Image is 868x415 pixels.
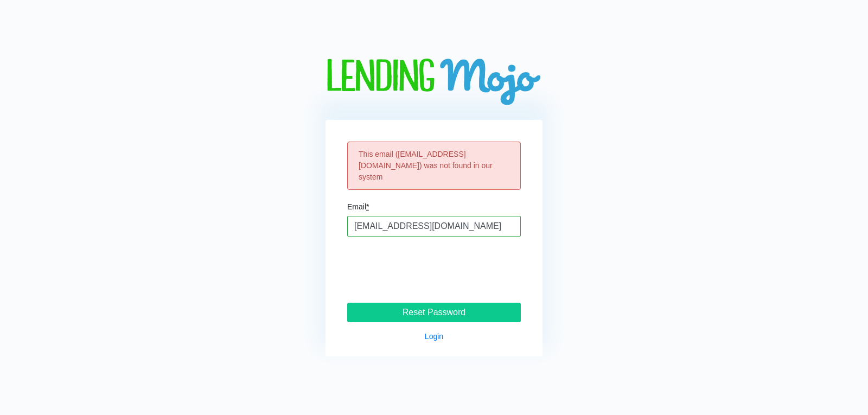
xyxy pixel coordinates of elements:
div: This email ( [EMAIL_ADDRESS][DOMAIN_NAME] ) was not found in our system [347,142,521,190]
label: Email [347,203,369,210]
abbr: required [366,202,369,211]
img: logo-big.png [325,59,542,107]
a: Login [425,332,443,341]
input: Reset Password [347,303,521,322]
iframe: reCAPTCHA [352,250,516,292]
